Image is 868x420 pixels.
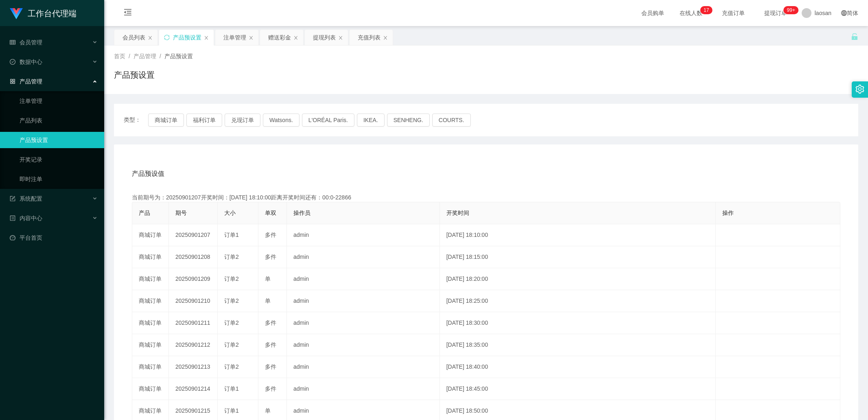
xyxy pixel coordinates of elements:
span: 多件 [265,232,276,238]
i: 图标: table [10,39,15,45]
span: 产品预设置 [164,53,193,59]
span: 产品管理 [133,53,156,59]
td: 20250901208 [169,246,218,268]
span: 订单2 [224,276,239,282]
div: 注单管理 [223,30,246,45]
td: 商城订单 [132,246,169,268]
i: 图标: unlock [851,33,858,40]
td: 20250901209 [169,268,218,290]
div: 会员列表 [122,30,145,45]
span: 类型： [124,114,148,127]
span: 订单2 [224,297,239,304]
a: 工作台代理端 [10,10,77,16]
td: [DATE] 18:20:00 [440,268,716,290]
button: IKEA. [357,114,385,127]
span: 操作员 [293,210,310,216]
h1: 工作台代理端 [28,0,77,26]
i: 图标: close [338,35,343,40]
span: 多件 [265,385,276,392]
td: admin [287,312,440,334]
td: [DATE] 18:30:00 [440,312,716,334]
td: [DATE] 18:10:00 [440,224,716,246]
sup: 1050 [784,6,798,14]
a: 即时注单 [20,171,98,187]
i: 图标: close [204,35,209,40]
button: SENHENG. [387,114,430,127]
button: COURTS. [432,114,471,127]
i: 图标: check-circle-o [10,59,15,65]
span: 多件 [265,363,276,370]
span: / [129,53,130,59]
button: Watsons. [263,114,300,127]
span: 单 [265,407,271,414]
i: 图标: close [383,35,388,40]
td: admin [287,356,440,378]
a: 开奖记录 [20,151,98,168]
span: 多件 [265,341,276,348]
span: 单 [265,297,271,304]
i: 图标: close [148,35,153,40]
td: [DATE] 18:45:00 [440,378,716,400]
span: 充值订单 [718,10,749,16]
td: 20250901211 [169,312,218,334]
a: 图标: dashboard平台首页 [10,230,98,246]
button: L'ORÉAL Paris. [302,114,354,127]
span: 提现订单 [760,10,791,16]
div: 充值列表 [358,30,380,45]
td: 20250901210 [169,290,218,312]
td: 20250901212 [169,334,218,356]
sup: 17 [700,6,712,14]
div: 提现列表 [313,30,336,45]
p: 7 [706,6,709,14]
p: 1 [704,6,706,14]
h1: 产品预设置 [114,69,155,81]
span: 产品管理 [10,78,42,85]
i: 图标: close [293,35,298,40]
td: 20250901207 [169,224,218,246]
td: [DATE] 18:25:00 [440,290,716,312]
i: 图标: profile [10,215,15,221]
span: 内容中心 [10,215,42,221]
span: 订单2 [224,363,239,370]
td: 商城订单 [132,224,169,246]
i: 图标: sync [164,35,170,40]
td: [DATE] 18:15:00 [440,246,716,268]
td: 商城订单 [132,334,169,356]
td: 商城订单 [132,378,169,400]
span: / [160,53,161,59]
i: 图标: appstore-o [10,79,15,84]
td: [DATE] 18:40:00 [440,356,716,378]
td: admin [287,224,440,246]
a: 产品预设置 [20,132,98,148]
td: admin [287,290,440,312]
td: 20250901214 [169,378,218,400]
img: logo.9652507e.png [10,8,23,20]
td: admin [287,246,440,268]
span: 订单1 [224,407,239,414]
span: 开奖时间 [446,210,469,216]
span: 数据中心 [10,59,42,65]
button: 商城订单 [148,114,184,127]
td: admin [287,334,440,356]
span: 单 [265,276,271,282]
i: 图标: setting [855,85,864,94]
td: 20250901213 [169,356,218,378]
i: 图标: close [249,35,254,40]
span: 多件 [265,254,276,260]
button: 福利订单 [186,114,222,127]
td: 商城订单 [132,290,169,312]
span: 在线人数 [676,10,706,16]
td: admin [287,268,440,290]
i: 图标: form [10,196,15,201]
td: [DATE] 18:35:00 [440,334,716,356]
span: 大小 [224,210,236,216]
a: 注单管理 [20,93,98,109]
span: 系统配置 [10,195,42,202]
span: 订单2 [224,254,239,260]
td: 商城订单 [132,268,169,290]
span: 订单2 [224,319,239,326]
span: 订单2 [224,341,239,348]
a: 产品列表 [20,112,98,129]
span: 首页 [114,53,125,59]
span: 订单1 [224,385,239,392]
